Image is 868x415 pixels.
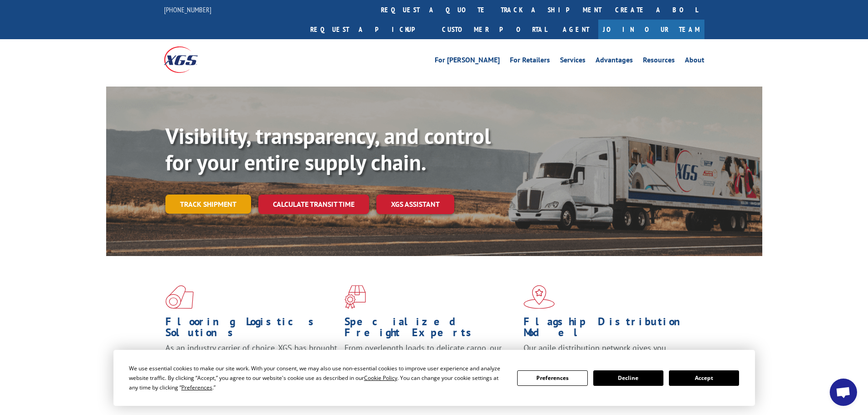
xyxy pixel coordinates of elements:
a: For Retailers [510,56,550,67]
a: Resources [643,56,675,67]
a: [PHONE_NUMBER] [164,5,211,14]
img: xgs-icon-flagship-distribution-model-red [524,285,555,309]
a: Customer Portal [435,20,554,39]
button: Accept [669,370,739,386]
div: Cookie Consent Prompt [113,350,755,406]
a: Track shipment [165,195,251,214]
a: Agent [554,20,598,39]
h1: Specialized Freight Experts [344,316,517,343]
span: Cookie Policy [364,374,397,382]
a: XGS ASSISTANT [376,195,454,214]
a: Join Our Team [598,20,704,39]
span: As an industry carrier of choice, XGS has brought innovation and dedication to flooring logistics... [165,343,337,375]
button: Decline [593,370,663,386]
b: Visibility, transparency, and control for your entire supply chain. [165,122,491,176]
a: Advantages [596,56,633,67]
span: Our agile distribution network gives you nationwide inventory management on demand. [524,343,691,364]
h1: Flagship Distribution Model [524,316,696,343]
a: About [685,56,704,67]
a: Calculate transit time [258,195,369,214]
div: We use essential cookies to make our site work. With your consent, we may also use non-essential ... [129,364,506,392]
div: Open chat [830,379,857,406]
a: Request a pickup [303,20,435,39]
img: xgs-icon-total-supply-chain-intelligence-red [165,285,194,309]
h1: Flooring Logistics Solutions [165,316,338,343]
img: xgs-icon-focused-on-flooring-red [344,285,366,309]
a: For [PERSON_NAME] [435,56,500,67]
button: Preferences [517,370,587,386]
p: From overlength loads to delicate cargo, our experienced staff knows the best way to move your fr... [344,343,517,383]
a: Services [560,56,586,67]
span: Preferences [181,384,212,391]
